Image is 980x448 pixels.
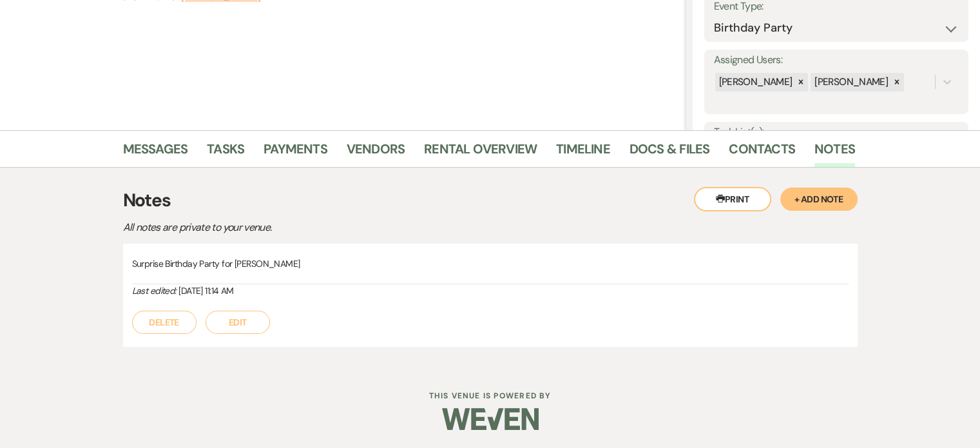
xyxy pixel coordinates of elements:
div: [DATE] 11:14 AM [132,284,849,298]
a: Notes [814,139,855,167]
button: Edit [206,311,270,334]
h3: Notes [123,187,858,214]
a: Messages [123,139,188,167]
p: Surprise Birthday Party for [PERSON_NAME] [132,257,849,271]
button: + Add Note [780,188,858,211]
a: Payments [264,139,327,167]
a: Docs & Files [629,139,709,167]
button: Delete [132,311,197,334]
label: Task List(s): [714,123,959,142]
div: [PERSON_NAME] [811,73,890,92]
a: Rental Overview [424,139,537,167]
a: Vendors [347,139,405,167]
a: Timeline [556,139,610,167]
p: All notes are private to your venue. [123,219,574,236]
button: Print [694,187,771,211]
a: Contacts [729,139,795,167]
label: Assigned Users: [714,51,959,70]
i: Last edited: [132,285,177,297]
a: Tasks [207,139,244,167]
img: Weven Logo [442,396,539,442]
div: [PERSON_NAME] [715,73,794,92]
